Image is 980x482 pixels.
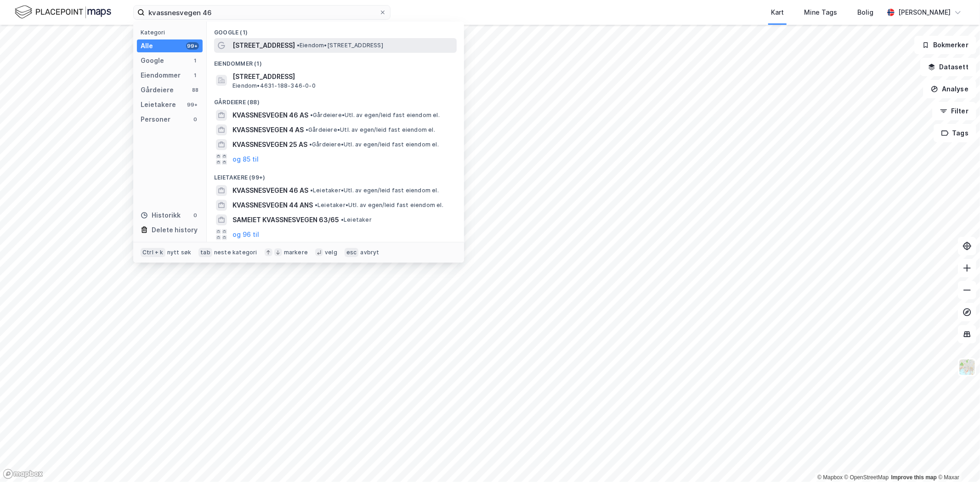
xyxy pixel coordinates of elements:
[310,187,439,194] span: Leietaker • Utl. av egen/leid fast eiendom el.
[232,139,307,150] span: KVASSNESVEGEN 25 AS
[232,200,313,211] span: KVASSNESVEGEN 44 ANS
[345,248,359,257] div: esc
[232,82,316,90] span: Eiendom • 4631-188-346-0-0
[934,124,976,142] button: Tags
[920,58,976,76] button: Datasett
[306,126,435,134] span: Gårdeiere • Utl. av egen/leid fast eiendom el.
[141,29,203,36] div: Kategori
[232,71,453,82] span: [STREET_ADDRESS]
[310,187,313,194] span: •
[232,214,339,225] span: SAMEIET KVASSNESVEGEN 63/65
[310,112,313,118] span: •
[141,55,164,66] div: Google
[207,167,464,183] div: Leietakere (99+)
[152,224,198,235] div: Delete history
[857,7,873,18] div: Bolig
[207,53,464,69] div: Eiendommer (1)
[186,101,199,108] div: 99+
[3,469,43,479] a: Mapbox homepage
[341,216,344,223] span: •
[934,438,980,482] div: Kontrollprogram for chat
[309,141,439,148] span: Gårdeiere • Utl. av egen/leid fast eiendom el.
[145,6,379,19] input: Søk på adresse, matrikkel, gårdeiere, leietakere eller personer
[932,102,976,120] button: Filter
[192,116,199,123] div: 0
[207,91,464,108] div: Gårdeiere (88)
[167,249,192,256] div: nytt søk
[192,86,199,94] div: 88
[232,229,259,240] button: og 96 til
[804,7,837,18] div: Mine Tags
[923,80,976,98] button: Analyse
[141,84,174,95] div: Gårdeiere
[891,474,937,481] a: Improve this map
[214,249,257,256] div: neste kategori
[817,474,843,481] a: Mapbox
[341,216,372,224] span: Leietaker
[309,141,312,148] span: •
[198,248,212,257] div: tab
[771,7,784,18] div: Kart
[315,202,443,209] span: Leietaker • Utl. av egen/leid fast eiendom el.
[141,210,181,221] div: Historikk
[844,474,889,481] a: OpenStreetMap
[297,42,383,49] span: Eiendom • [STREET_ADDRESS]
[360,249,379,256] div: avbryt
[934,438,980,482] iframe: Chat Widget
[232,110,308,121] span: KVASSNESVEGEN 46 AS
[284,249,308,256] div: markere
[310,112,440,119] span: Gårdeiere • Utl. av egen/leid fast eiendom el.
[141,70,181,81] div: Eiendommer
[297,42,300,49] span: •
[958,359,976,376] img: Z
[192,57,199,64] div: 1
[141,114,170,125] div: Personer
[186,42,199,50] div: 99+
[192,72,199,79] div: 1
[141,248,165,257] div: Ctrl + k
[306,126,308,133] span: •
[141,99,176,110] div: Leietakere
[15,4,111,20] img: logo.f888ab2527a4732fd821a326f86c7f29.svg
[315,202,317,208] span: •
[141,40,153,51] div: Alle
[192,212,199,219] div: 0
[325,249,337,256] div: velg
[914,36,976,54] button: Bokmerker
[232,124,304,135] span: KVASSNESVEGEN 4 AS
[232,154,259,165] button: og 85 til
[207,22,464,38] div: Google (1)
[232,185,308,196] span: KVASSNESVEGEN 46 AS
[898,7,951,18] div: [PERSON_NAME]
[232,40,295,51] span: [STREET_ADDRESS]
